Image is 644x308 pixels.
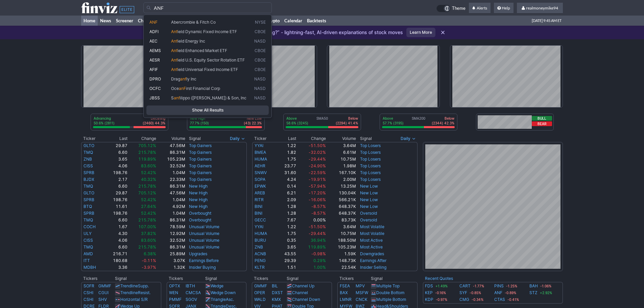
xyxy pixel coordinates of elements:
a: TMQ [84,244,93,250]
a: ACNB [255,251,266,256]
a: Recent Quotes [425,276,453,281]
a: WEN [169,290,178,295]
span: 705.12% [138,143,156,148]
span: NYSE [255,20,266,25]
td: 0.14 [276,183,296,190]
a: Oversold [360,211,377,216]
td: 1.04M [157,169,186,176]
p: Above [286,116,308,121]
span: Anf [171,39,177,44]
a: STZ [529,289,538,296]
th: Volume [157,135,186,142]
a: Most Volatile [360,224,384,229]
a: GECC [255,217,266,222]
span: Oce [171,86,179,91]
a: BINI [255,204,262,209]
a: Unusual Volume [189,231,219,236]
a: YYAI [255,143,263,148]
a: BJDX [84,177,94,182]
td: 130.04K [326,190,357,196]
a: CSHI [84,290,93,295]
td: 2.17 [104,176,128,183]
span: AESR [149,57,160,63]
a: Insider Buying [189,265,216,270]
td: 198.76 [104,210,128,217]
td: 29.87 [104,190,128,196]
a: HUMA [255,231,267,236]
a: SHV [98,297,107,302]
a: RITR [255,197,264,202]
td: 13.25M [326,183,357,190]
td: 86.31M [157,149,186,156]
span: -19.91% [309,177,326,182]
a: Top Losers [360,177,381,182]
a: Crypto [264,16,282,26]
span: Daily [401,135,410,142]
p: (43) 22.3% [244,121,262,125]
td: 648.37K [326,210,357,217]
td: 6.60 [104,217,128,223]
span: -32.02% [309,150,326,155]
a: MPV [356,283,365,288]
td: 31.60 [276,169,296,176]
a: Double Bottom [376,290,404,295]
a: Show All Results [146,105,269,115]
td: 566.21K [326,196,357,203]
span: Trendline [120,290,138,295]
span: Asc. [226,297,234,302]
td: 11.61 [104,203,128,210]
a: CISS [84,163,93,168]
span: -17.20% [309,190,326,195]
span: [DATE] 9:45 AM ET [532,16,562,26]
a: TriangleAsc. [211,297,234,302]
span: ield U.S. Equity Sector Rotation ETF [177,57,245,63]
td: 47.56M [157,142,186,149]
td: 167.10K [326,169,357,176]
span: realmoneymike94 [526,5,558,10]
a: MSFW [356,290,368,295]
span: Show All Results [149,107,266,114]
span: NASD [254,76,266,82]
a: KMX [272,297,281,302]
a: GLTO [84,190,94,195]
a: CTAS [494,296,505,303]
span: Theme [452,5,466,12]
a: Help [494,3,514,14]
div: Search [143,15,272,118]
a: Downgrades [360,251,384,256]
span: CBOE [255,67,266,73]
p: (2294) 41.4% [336,121,358,125]
a: Top Losers [360,143,381,148]
a: ZNB [84,157,92,162]
span: 27.64% [141,204,156,209]
td: 22.33M [157,176,186,183]
a: Top Gainers [189,163,212,168]
p: Above [383,116,404,121]
span: Anf [171,48,177,53]
span: AEC [149,39,158,44]
a: GMMF [254,283,267,288]
a: Insider Selling [360,265,386,270]
a: KLTR [255,265,265,270]
a: Horizontal S/R [120,297,148,302]
a: Calendar [282,16,305,26]
span: Anf [171,67,177,72]
a: Earnings After [360,258,386,263]
a: New Low [360,197,378,202]
td: 6.21 [276,190,296,196]
span: Daily [230,135,240,142]
a: Wedge Down [211,290,236,295]
a: ANF [494,289,502,296]
td: 3.65 [104,156,128,163]
p: 57.7% (3195) [383,121,404,125]
span: NASD [254,95,266,101]
p: (2460) 44.3% [143,121,165,125]
button: Bear [532,121,552,126]
a: TrendlineSupp. [120,283,149,288]
a: CMG [459,296,469,303]
a: SYF [459,289,467,296]
td: 2.09 [276,196,296,203]
input: Search [143,2,272,13]
span: 52.42% [141,170,156,175]
p: (2344) 42.3% [432,121,454,125]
